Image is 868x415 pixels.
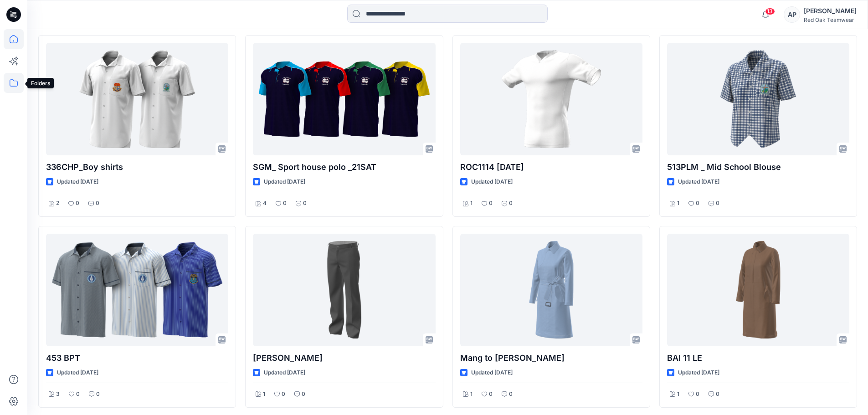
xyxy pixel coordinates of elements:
[489,199,493,208] p: 0
[302,389,305,399] p: 0
[282,389,285,399] p: 0
[76,199,79,208] p: 0
[264,177,305,187] p: Updated [DATE]
[678,177,719,187] p: Updated [DATE]
[667,161,849,174] p: 513PLM _ Mid School Blouse
[57,177,98,187] p: Updated [DATE]
[667,234,849,346] a: BAI 11 LE
[804,16,857,23] div: Red Oak Teamwear
[283,199,287,208] p: 0
[667,352,849,364] p: BAI 11 LE
[470,389,473,399] p: 1
[56,199,59,208] p: 2
[460,352,642,364] p: Mang to [PERSON_NAME]
[784,6,800,23] div: AP
[76,389,80,399] p: 0
[677,199,679,208] p: 1
[471,368,513,378] p: Updated [DATE]
[303,199,307,208] p: 0
[471,177,513,187] p: Updated [DATE]
[804,5,857,16] div: [PERSON_NAME]
[678,368,719,378] p: Updated [DATE]
[509,389,513,399] p: 0
[460,234,642,346] a: Mang to anh Tuan
[460,43,642,155] a: ROC1114 22-7-2025
[263,389,265,399] p: 1
[470,199,473,208] p: 1
[716,199,719,208] p: 0
[696,389,699,399] p: 0
[253,234,435,346] a: QUAN NAM
[264,368,305,378] p: Updated [DATE]
[263,199,267,208] p: 4
[46,161,228,174] p: 336CHP_Boy shirts
[489,389,493,399] p: 0
[46,352,228,364] p: 453 BPT
[716,389,719,399] p: 0
[667,43,849,155] a: 513PLM _ Mid School Blouse
[253,352,435,364] p: [PERSON_NAME]
[677,389,679,399] p: 1
[96,199,99,208] p: 0
[46,43,228,155] a: 336CHP_Boy shirts
[253,161,435,174] p: SGM_ Sport house polo _21SAT
[765,8,775,15] span: 13
[696,199,699,208] p: 0
[509,199,513,208] p: 0
[460,161,642,174] p: ROC1114 [DATE]
[46,234,228,346] a: 453 BPT
[253,43,435,155] a: SGM_ Sport house polo _21SAT
[56,389,60,399] p: 3
[96,389,100,399] p: 0
[57,368,98,378] p: Updated [DATE]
